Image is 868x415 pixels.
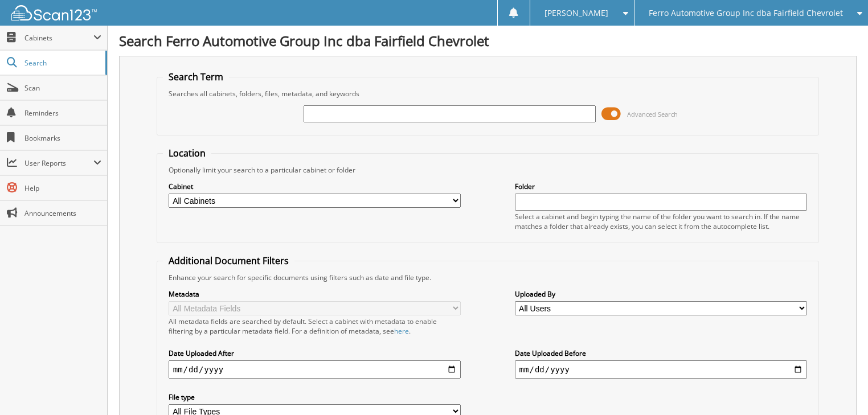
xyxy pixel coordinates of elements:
[24,108,101,118] span: Reminders
[169,360,461,379] input: start
[163,273,813,282] div: Enhance your search for specific documents using filters such as date and file type.
[515,360,808,379] input: end
[24,133,101,143] span: Bookmarks
[169,392,461,402] label: File type
[24,208,101,218] span: Announcements
[24,158,93,168] span: User Reports
[515,182,808,191] label: Folder
[24,183,101,193] span: Help
[163,71,229,83] legend: Search Term
[515,348,808,358] label: Date Uploaded Before
[169,182,461,191] label: Cabinet
[394,326,409,336] a: here
[649,10,843,17] span: Ferro Automotive Group Inc dba Fairfield Chevrolet
[515,289,808,299] label: Uploaded By
[169,348,461,358] label: Date Uploaded After
[163,89,813,98] div: Searches all cabinets, folders, files, metadata, and keywords
[163,147,211,159] legend: Location
[24,33,93,43] span: Cabinets
[515,212,808,231] div: Select a cabinet and begin typing the name of the folder you want to search in. If the name match...
[163,165,813,175] div: Optionally limit your search to a particular cabinet or folder
[627,110,678,118] span: Advanced Search
[24,83,101,93] span: Scan
[163,254,294,267] legend: Additional Document Filters
[119,31,857,50] h1: Search Ferro Automotive Group Inc dba Fairfield Chevrolet
[11,5,97,20] img: scan123-logo-white.svg
[169,317,461,336] div: All metadata fields are searched by default. Select a cabinet with metadata to enable filtering b...
[169,289,461,299] label: Metadata
[24,58,100,68] span: Search
[544,10,608,17] span: [PERSON_NAME]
